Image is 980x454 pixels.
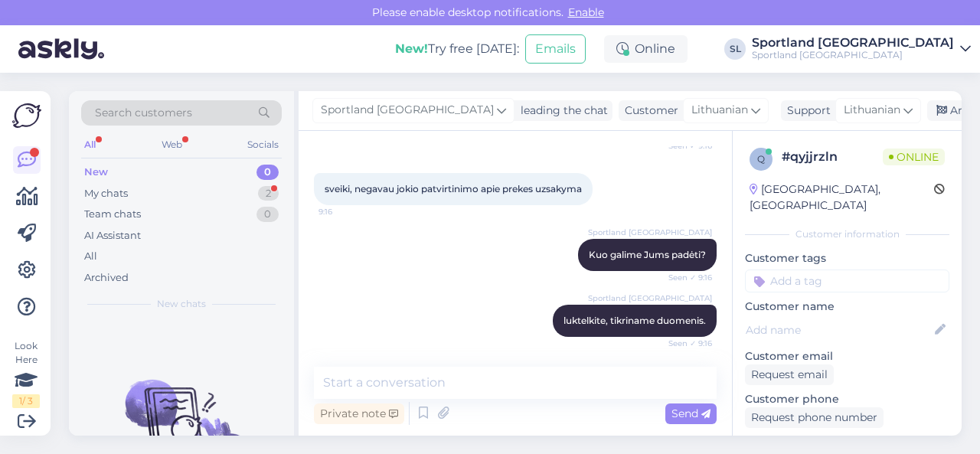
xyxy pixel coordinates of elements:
[321,102,494,119] span: Sportland [GEOGRAPHIC_DATA]
[883,149,945,165] span: Online
[258,186,279,201] div: 2
[256,165,279,180] div: 0
[745,299,949,315] p: Customer name
[588,292,712,304] span: Sportland [GEOGRAPHIC_DATA]
[157,297,206,311] span: New chats
[752,49,954,61] div: Sportland [GEOGRAPHIC_DATA]
[84,270,129,286] div: Archived
[314,403,404,424] div: Private note
[318,206,376,217] span: 9:16
[745,407,884,428] div: Request phone number
[84,228,141,243] div: AI Assistant
[525,34,586,64] button: Emails
[745,364,834,385] div: Request email
[244,135,282,155] div: Socials
[746,322,932,338] input: Add name
[724,38,746,60] div: SL
[256,207,279,222] div: 0
[563,315,706,326] span: luktelkite, tikriname duomenis.
[781,103,831,119] div: Support
[691,102,748,119] span: Lithuanian
[782,148,883,166] div: # qyjjrzln
[12,339,40,408] div: Look Here
[514,103,608,119] div: leading the chat
[750,181,934,214] div: [GEOGRAPHIC_DATA], [GEOGRAPHIC_DATA]
[158,135,185,155] div: Web
[81,135,99,155] div: All
[757,153,765,165] span: q
[395,40,519,58] div: Try free [DATE]:
[745,434,949,450] p: Visited pages
[745,391,949,407] p: Customer phone
[752,37,971,61] a: Sportland [GEOGRAPHIC_DATA]Sportland [GEOGRAPHIC_DATA]
[325,183,582,194] span: sveiki, negavau jokio patvirtinimo apie prekes uzsakyma
[655,140,712,152] span: Seen ✓ 9:16
[12,103,41,128] img: Askly Logo
[84,165,108,180] div: New
[619,103,678,119] div: Customer
[589,249,706,260] span: Kuo galime Jums padėti?
[84,207,141,222] div: Team chats
[12,394,40,408] div: 1 / 3
[655,272,712,283] span: Seen ✓ 9:16
[84,249,97,264] div: All
[95,105,192,121] span: Search customers
[745,250,949,266] p: Customer tags
[752,37,954,49] div: Sportland [GEOGRAPHIC_DATA]
[745,227,949,241] div: Customer information
[604,35,688,63] div: Online
[563,5,609,19] span: Enable
[588,227,712,238] span: Sportland [GEOGRAPHIC_DATA]
[745,348,949,364] p: Customer email
[655,338,712,349] span: Seen ✓ 9:16
[395,41,428,56] b: New!
[844,102,900,119] span: Lithuanian
[84,186,128,201] div: My chats
[745,269,949,292] input: Add a tag
[671,407,710,420] span: Send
